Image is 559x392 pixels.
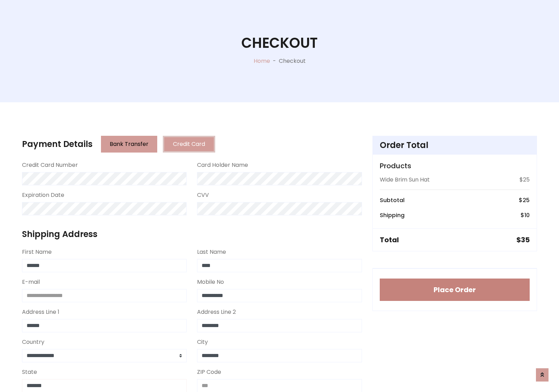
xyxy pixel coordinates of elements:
[270,57,279,65] p: -
[380,140,530,150] h4: Order Total
[516,236,530,244] h5: $
[22,139,93,149] h4: Payment Details
[380,236,399,244] h5: Total
[380,162,530,170] h5: Products
[521,235,530,245] span: 35
[380,197,405,204] h6: Subtotal
[101,136,157,153] button: Bank Transfer
[22,338,44,346] label: Country
[22,161,78,169] label: Credit Card Number
[197,308,236,316] label: Address Line 2
[197,248,226,256] label: Last Name
[523,196,530,204] span: 25
[380,279,530,301] button: Place Order
[279,57,306,65] p: Checkout
[524,211,530,219] span: 10
[22,278,40,286] label: E-mail
[22,248,52,256] label: First Name
[197,338,208,346] label: City
[22,191,64,199] label: Expiration Date
[22,229,362,239] h4: Shipping Address
[22,368,37,376] label: State
[520,176,530,184] p: $25
[241,35,318,51] h1: Checkout
[380,212,405,219] h6: Shipping
[521,212,530,219] h6: $
[22,308,59,316] label: Address Line 1
[197,278,224,286] label: Mobile No
[197,368,221,376] label: ZIP Code
[163,136,215,153] button: Credit Card
[197,191,209,199] label: CVV
[519,197,530,204] h6: $
[197,161,248,169] label: Card Holder Name
[380,176,430,184] p: Wide Brim Sun Hat
[254,57,270,65] a: Home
